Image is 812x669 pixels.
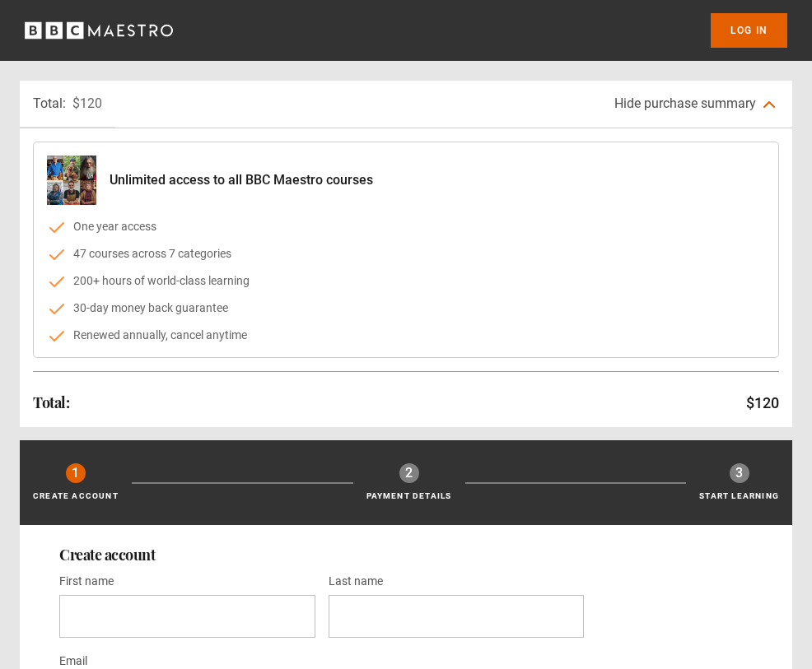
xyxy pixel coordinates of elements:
li: 30-day money back guarantee [47,300,765,317]
p: Payment details [366,490,452,502]
p: Unlimited access to all BBC Maestro courses [110,170,373,190]
p: Total: [33,94,66,114]
label: Last name [329,572,383,592]
div: 2 [399,463,419,483]
li: 47 courses across 7 categories [47,245,765,262]
h2: Total: [33,393,69,412]
div: 1 [66,463,86,483]
svg: BBC Maestro [25,18,173,43]
p: $120 [72,94,102,114]
h2: Create account [59,545,753,564]
button: Hide purchase summary [601,81,792,128]
p: Start learning [699,490,779,502]
span: Hide purchase summary [614,95,756,111]
li: One year access [47,218,765,235]
li: Renewed annually, cancel anytime [47,327,765,344]
label: First name [59,572,114,592]
p: $120 [746,392,779,414]
li: 200+ hours of world-class learning [47,272,765,290]
p: Create Account [33,490,119,502]
div: 3 [730,463,749,483]
a: Log In [711,13,787,48]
